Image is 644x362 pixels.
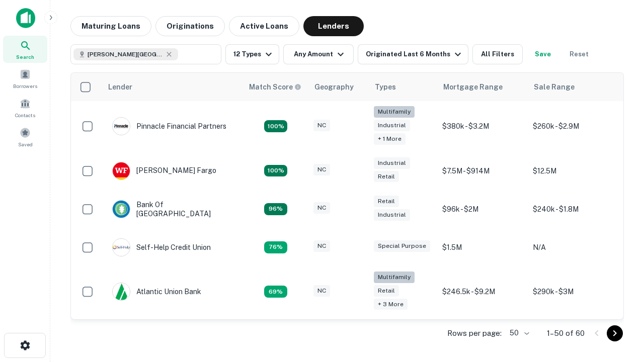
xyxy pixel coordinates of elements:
a: Borrowers [3,65,47,92]
div: Industrial [374,120,410,131]
th: Types [369,73,437,101]
div: Atlantic Union Bank [112,283,201,301]
th: Sale Range [528,73,618,101]
div: 50 [506,326,531,340]
div: Matching Properties: 11, hasApolloMatch: undefined [264,241,287,253]
img: capitalize-icon.png [16,8,35,28]
span: Search [16,53,34,61]
a: Saved [3,123,47,150]
th: Lender [102,73,243,101]
div: Multifamily [374,106,415,118]
td: $240k - $1.8M [528,190,618,228]
div: + 1 more [374,133,406,145]
div: NC [313,120,330,131]
th: Mortgage Range [437,73,528,101]
span: Contacts [15,111,35,119]
div: Capitalize uses an advanced AI algorithm to match your search with the best lender. The match sco... [249,81,301,93]
div: Retail [374,285,399,297]
button: 12 Types [225,44,279,64]
img: picture [113,239,130,256]
div: + 3 more [374,299,408,310]
td: $246.5k - $9.2M [437,266,528,317]
img: picture [113,283,130,300]
p: 1–50 of 60 [547,327,585,339]
div: Lender [108,81,132,93]
div: Matching Properties: 26, hasApolloMatch: undefined [264,120,287,132]
div: Pinnacle Financial Partners [112,117,226,135]
div: Matching Properties: 10, hasApolloMatch: undefined [264,286,287,298]
div: NC [313,202,330,214]
button: Any Amount [283,44,354,64]
div: Types [375,81,396,93]
span: Saved [18,140,33,148]
div: NC [313,164,330,175]
div: Multifamily [374,271,415,283]
div: [PERSON_NAME] Fargo [112,162,216,180]
span: Borrowers [13,82,37,90]
div: Originated Last 6 Months [366,48,464,60]
button: Maturing Loans [70,16,151,36]
div: Bank Of [GEOGRAPHIC_DATA] [112,200,233,218]
div: Sale Range [534,81,575,93]
button: Lenders [303,16,364,36]
a: Contacts [3,94,47,121]
a: Search [3,36,47,63]
img: picture [113,118,130,135]
td: $380k - $3.2M [437,101,528,152]
button: Reset [563,44,595,64]
img: picture [113,162,130,179]
td: $260k - $2.9M [528,101,618,152]
div: Matching Properties: 15, hasApolloMatch: undefined [264,165,287,177]
div: Self-help Credit Union [112,238,211,256]
td: N/A [528,228,618,266]
h6: Match Score [249,81,299,93]
td: $12.5M [528,152,618,190]
img: picture [113,201,130,218]
button: Go to next page [607,325,623,341]
div: Retail [374,171,399,183]
button: All Filters [472,44,523,64]
button: Originated Last 6 Months [358,44,468,64]
iframe: Chat Widget [594,249,644,298]
th: Geography [308,73,369,101]
div: Matching Properties: 14, hasApolloMatch: undefined [264,203,287,215]
td: $96k - $2M [437,190,528,228]
div: Industrial [374,209,410,221]
td: $7.5M - $914M [437,152,528,190]
td: $290k - $3M [528,266,618,317]
div: Special Purpose [374,240,430,252]
p: Rows per page: [447,327,502,339]
div: NC [313,285,330,297]
button: Active Loans [229,16,299,36]
th: Capitalize uses an advanced AI algorithm to match your search with the best lender. The match sco... [243,73,308,101]
button: Save your search to get updates of matches that match your search criteria. [527,44,559,64]
div: Industrial [374,157,410,169]
div: Retail [374,196,399,207]
button: Originations [155,16,225,36]
span: [PERSON_NAME][GEOGRAPHIC_DATA], [GEOGRAPHIC_DATA] [88,50,163,59]
td: $1.5M [437,228,528,266]
div: Geography [314,81,354,93]
div: NC [313,240,330,252]
div: Mortgage Range [443,81,503,93]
